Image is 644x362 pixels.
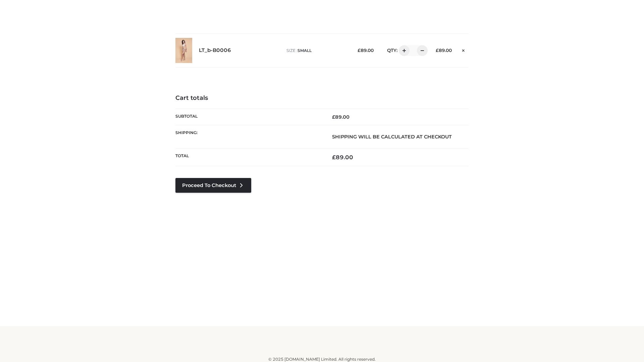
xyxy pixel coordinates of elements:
[436,48,439,53] span: £
[332,154,336,161] span: £
[332,134,452,140] strong: Shipping will be calculated at checkout
[459,45,469,54] a: Remove this item
[358,48,361,53] span: £
[332,114,335,120] span: £
[358,48,374,53] bdi: 89.00
[380,45,425,56] div: QTY:
[175,148,322,166] th: Total
[175,38,192,63] img: LT_b-B0006 - SMALL
[298,48,312,53] span: SMALL
[436,48,452,53] bdi: 89.00
[175,95,469,102] h4: Cart totals
[332,114,350,120] bdi: 89.00
[175,178,251,193] a: Proceed to Checkout
[199,47,231,54] a: LT_b-B0006
[286,48,347,54] p: size :
[332,154,353,161] bdi: 89.00
[175,109,322,125] th: Subtotal
[175,125,322,148] th: Shipping:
